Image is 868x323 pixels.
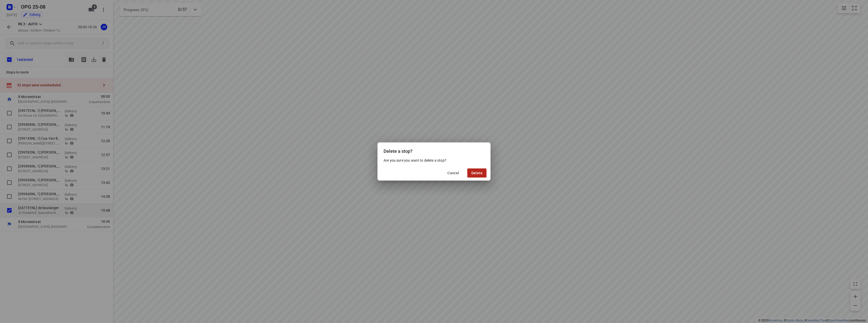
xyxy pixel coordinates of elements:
[467,168,486,178] button: Delete
[443,168,463,178] button: Cancel
[471,171,482,175] span: Delete
[447,171,459,175] span: Cancel
[377,142,491,158] div: Delete a stop?
[384,158,484,163] p: Are you sure you want to delete a stop?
